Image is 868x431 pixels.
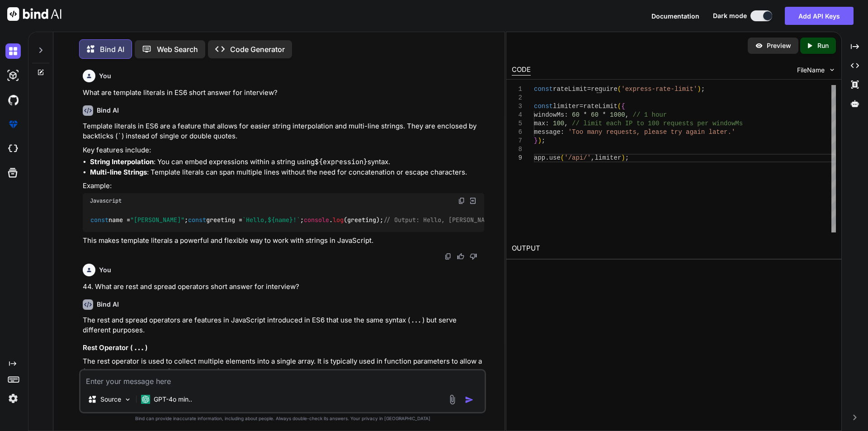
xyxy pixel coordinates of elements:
[90,168,147,176] strong: Multi-line Strings
[100,44,124,55] p: Bind AI
[506,238,841,259] h2: OUTPUT
[534,103,553,110] span: const
[828,66,836,74] img: chevron down
[797,66,825,75] span: FileName
[553,120,564,127] span: 100
[512,65,531,76] div: CODE
[587,85,590,93] span: =
[621,154,625,161] span: )
[572,111,580,118] span: 60
[99,265,111,275] h6: You
[651,12,699,20] span: Documentation
[591,111,599,118] span: 60
[512,85,522,94] div: 1
[457,253,464,260] img: like
[560,128,564,136] span: :
[447,394,458,405] img: attachment
[583,103,618,110] span: rateLimit
[304,216,329,224] span: console
[817,41,829,50] p: Run
[90,157,154,166] strong: String Interpolation
[444,253,452,260] img: copy
[512,119,522,128] div: 5
[410,316,422,325] code: ...
[618,103,621,110] span: (
[512,154,522,162] div: 9
[79,415,486,422] p: Bind can provide inaccurate information, including about people. Always double-check its answers....
[632,111,667,118] span: // 1 hour
[564,111,568,118] span: :
[534,137,538,144] span: }
[188,216,206,224] span: const
[83,121,484,142] p: Template literals in ES6 are a feature that allows for easier string interpolation and multi-line...
[5,92,21,108] img: githubDark
[90,157,484,167] li: : You can embed expressions within a string using syntax.
[83,145,484,156] p: Key features include:
[90,167,484,178] li: : Template literals can span multiple lines without the need for concatenation or escape characters.
[7,7,61,21] img: Bind AI
[5,391,21,406] img: settings
[315,157,368,166] code: ${expression}
[333,216,344,224] span: log
[697,85,701,93] span: )
[5,141,21,156] img: cloudideIcon
[785,7,854,25] button: Add API Keys
[618,85,621,93] span: (
[701,85,704,93] span: ;
[5,117,21,132] img: premium
[470,253,477,260] img: dislike
[625,154,628,161] span: ;
[621,103,625,110] span: {
[512,145,522,154] div: 8
[83,343,484,353] h3: Rest Operator ( )
[458,197,465,204] img: copy
[124,396,132,403] img: Pick Models
[651,11,699,21] button: Documentation
[564,120,568,127] span: ,
[534,85,553,93] span: const
[90,197,122,204] span: Javascript
[579,103,583,110] span: =
[545,154,549,161] span: .
[572,120,743,127] span: // limit each IP to 100 requests per windowMs
[534,154,545,161] span: app
[560,154,564,161] span: (
[157,44,198,55] p: Web Search
[97,106,119,115] h6: Bind AI
[591,85,618,93] span: require
[97,300,119,309] h6: Bind AI
[99,71,111,81] h6: You
[553,103,580,110] span: limiter
[383,216,499,224] span: // Output: Hello, [PERSON_NAME]!
[610,111,625,118] span: 1000
[118,132,122,141] code: `
[568,128,735,136] span: 'Too many requests, please try again later.'
[230,44,285,55] p: Code Generator
[154,395,192,404] p: GPT-4o min..
[549,154,560,161] span: use
[141,395,150,404] img: GPT-4o mini
[512,137,522,145] div: 7
[553,85,587,93] span: rateLimit
[268,216,293,224] span: ${name}
[512,128,522,137] div: 6
[130,216,184,224] span: "[PERSON_NAME]"
[538,137,541,144] span: )
[90,216,108,224] span: const
[100,395,121,404] p: Source
[545,120,549,127] span: :
[83,282,484,292] p: 44. What are rest and spread operators short answer for interview?
[534,120,545,127] span: max
[713,11,747,20] span: Dark mode
[83,356,484,377] p: The rest operator is used to collect multiple elements into a single array. It is typically used ...
[5,68,21,83] img: darkAi-studio
[625,111,628,118] span: ,
[83,88,484,98] p: What are template literals in ES6 short answer for interview?
[755,42,763,50] img: preview
[534,128,561,136] span: message
[541,137,545,144] span: ;
[594,154,621,161] span: limiter
[242,216,300,224] span: `Hello, !`
[469,197,477,205] img: Open in Browser
[621,85,697,93] span: 'express-rate-limit'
